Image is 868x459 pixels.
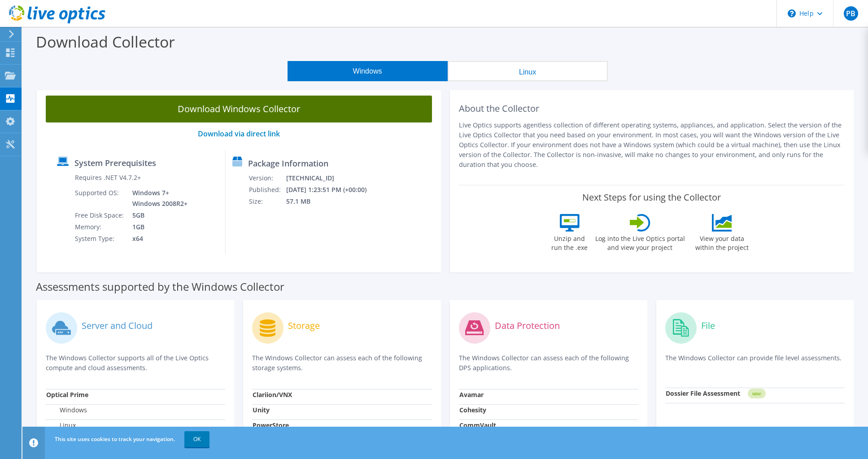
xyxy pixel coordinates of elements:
[844,6,858,21] span: PB
[198,129,280,139] a: Download via direct link
[74,158,156,167] label: System Prerequisites
[249,196,286,207] td: Size:
[252,353,432,373] p: The Windows Collector can assess each of the following storage systems.
[46,421,76,430] label: Linux
[249,172,286,184] td: Version:
[75,173,141,182] label: Requires .NET V4.7.2+
[46,353,225,373] p: The Windows Collector supports all of the Live Optics compute and cloud assessments.
[249,184,286,196] td: Published:
[126,221,189,233] td: 1GB
[248,159,328,168] label: Package Information
[495,321,560,330] label: Data Protection
[74,233,126,245] td: System Type:
[459,103,845,114] h2: About the Collector
[46,390,88,399] strong: Optical Prime
[288,61,448,81] button: Windows
[286,184,379,196] td: [DATE] 1:23:51 PM (+00:00)
[752,391,761,396] tspan: NEW!
[82,321,153,330] label: Server and Cloud
[459,353,638,373] p: The Windows Collector can assess each of the following DPS applications.
[665,353,845,372] p: The Windows Collector can provide file level assessments.
[286,172,379,184] td: [TECHNICAL_ID]
[46,406,87,415] label: Windows
[74,221,126,233] td: Memory:
[253,390,292,399] strong: Clariion/VNX
[36,282,284,291] label: Assessments supported by the Windows Collector
[459,421,496,429] strong: CommVault
[126,187,189,210] td: Windows 7+ Windows 2008R2+
[126,233,189,245] td: x64
[582,192,721,203] label: Next Steps for using the Collector
[184,431,209,447] a: OK
[253,421,289,429] strong: PowerStore
[286,196,379,207] td: 57.1 MB
[459,120,845,170] p: Live Optics supports agentless collection of different operating systems, appliances, and applica...
[126,210,189,221] td: 5GB
[549,232,590,252] label: Unzip and run the .exe
[74,187,126,210] td: Supported OS:
[459,406,486,414] strong: Cohesity
[253,406,270,414] strong: Unity
[788,9,796,17] svg: \n
[74,210,126,221] td: Free Disk Space:
[46,96,432,122] a: Download Windows Collector
[666,389,740,398] strong: Dossier File Assessment
[459,390,484,399] strong: Avamar
[288,321,320,330] label: Storage
[701,321,715,330] label: File
[595,232,685,252] label: Log into the Live Optics portal and view your project
[55,435,175,443] span: This site uses cookies to track your navigation.
[448,61,608,81] button: Linux
[690,232,755,252] label: View your data within the project
[36,31,175,52] label: Download Collector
